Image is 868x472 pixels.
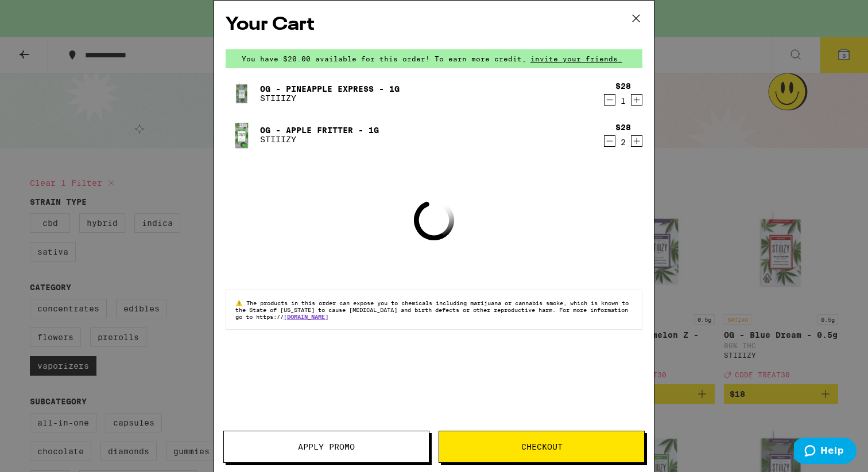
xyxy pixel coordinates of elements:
iframe: Opens a widget where you can find more information [794,438,857,466]
span: The products in this order can expose you to chemicals including marijuana or cannabis smoke, whi... [235,299,629,320]
div: $28 [615,123,631,132]
p: STIIIZY [260,135,379,144]
button: Increment [631,94,642,106]
img: OG - Apple Fritter - 1g [226,119,258,151]
a: [DOMAIN_NAME] [284,313,328,320]
span: You have $20.00 available for this order! To earn more credit, [242,55,526,63]
span: invite your friends. [526,55,626,63]
span: Checkout [521,443,563,451]
div: 1 [615,96,631,106]
button: Apply Promo [223,431,429,463]
div: 2 [615,138,631,147]
p: STIIIZY [260,93,400,103]
div: You have $20.00 available for this order! To earn more credit,invite your friends. [226,49,642,68]
button: Decrement [604,135,615,147]
button: Increment [631,135,642,147]
div: $28 [615,81,631,91]
span: ⚠️ [235,299,246,306]
button: Decrement [604,94,615,106]
a: OG - Pineapple Express - 1g [260,84,400,93]
a: OG - Apple Fritter - 1g [260,126,379,135]
img: OG - Pineapple Express - 1g [226,77,258,110]
h2: Your Cart [226,12,642,38]
span: Apply Promo [298,443,355,451]
button: Checkout [439,431,645,463]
